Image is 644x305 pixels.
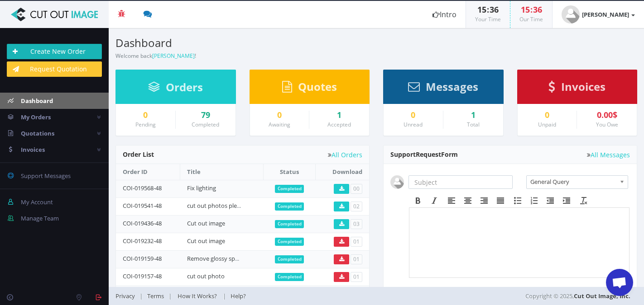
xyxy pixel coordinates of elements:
[298,79,337,94] span: Quotes
[115,287,463,305] div: | | |
[409,175,513,189] input: Subject
[123,219,162,227] a: COI-019436-48
[192,121,219,128] small: Completed
[21,113,51,121] span: My Orders
[530,4,533,15] span: :
[123,150,154,159] span: Order List
[257,111,303,120] a: 0
[275,202,304,211] span: Completed
[582,10,629,19] strong: [PERSON_NAME]
[187,202,246,210] a: cut out photos please
[21,214,59,222] span: Manage Team
[187,219,225,227] a: Cut out image
[263,164,316,180] th: Status
[423,1,466,28] a: Intro
[525,291,630,300] span: Copyright © 2025,
[526,195,542,206] div: Numbered list
[187,237,225,245] a: Cut out image
[115,37,370,49] h3: Dashboard
[426,79,478,94] span: Messages
[467,121,480,128] small: Total
[460,195,476,206] div: Align center
[180,164,263,180] th: Title
[21,129,54,137] span: Quotations
[316,164,369,180] th: Download
[416,150,441,159] span: Request
[477,4,486,15] span: 15
[409,208,629,277] iframe: Rich Text Area. Press ALT-F9 for menu. Press ALT-F10 for toolbar. Press ALT-0 for help
[576,195,592,206] div: Clear formatting
[226,292,250,300] a: Help?
[404,121,423,128] small: Unread
[152,52,195,60] a: [PERSON_NAME]
[178,292,217,300] span: How It Works?
[7,44,102,59] a: Create New Order
[538,121,556,128] small: Unpaid
[282,84,337,93] a: Quotes
[561,79,606,94] span: Invoices
[475,15,501,23] small: Your Time
[148,85,203,93] a: Orders
[21,97,53,105] span: Dashboard
[509,195,526,206] div: Bullet list
[574,292,630,300] a: Cut Out Image, Inc.
[275,273,304,281] span: Completed
[187,254,244,263] a: Remove glossy spots
[21,172,71,180] span: Support Messages
[486,4,490,15] span: :
[490,4,499,15] span: 36
[596,121,618,128] small: You Owe
[183,111,229,120] a: 79
[123,254,162,263] a: COI-019159-48
[476,195,492,206] div: Align right
[166,80,203,94] span: Orders
[7,8,102,21] img: Cut Out Image
[135,121,156,128] small: Pending
[562,5,580,23] img: user_default.jpg
[187,272,225,280] a: cut out photo
[275,255,304,263] span: Completed
[530,176,616,188] span: General Query
[558,195,575,206] div: Increase indent
[584,111,630,120] div: 0.00$
[390,150,458,159] span: Support Form
[606,269,633,296] a: Open chat
[408,84,478,93] a: Messages
[21,145,45,154] span: Invoices
[316,111,362,120] a: 1
[524,111,570,120] a: 0
[275,238,304,246] span: Completed
[390,175,404,189] img: user_default.jpg
[275,220,304,228] span: Completed
[390,111,436,120] a: 0
[21,198,53,206] span: My Account
[7,61,102,77] a: Request Quotation
[187,184,216,192] a: Fix lighting
[172,292,223,300] a: How It Works?
[123,202,162,210] a: COI-019541-48
[587,151,630,158] a: All Messages
[328,151,362,158] a: All Orders
[426,195,442,206] div: Italic
[115,52,196,60] small: Welcome back !
[443,195,460,206] div: Align left
[123,272,162,280] a: COI-019157-48
[123,111,168,120] a: 0
[492,195,509,206] div: Justify
[548,84,606,93] a: Invoices
[275,185,304,193] span: Completed
[116,164,180,180] th: Order ID
[143,292,168,300] a: Terms
[115,292,139,300] a: Privacy
[123,237,162,245] a: COI-019232-48
[553,1,644,28] a: [PERSON_NAME]
[410,195,426,206] div: Bold
[327,121,351,128] small: Accepted
[519,15,543,23] small: Our Time
[269,121,290,128] small: Awaiting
